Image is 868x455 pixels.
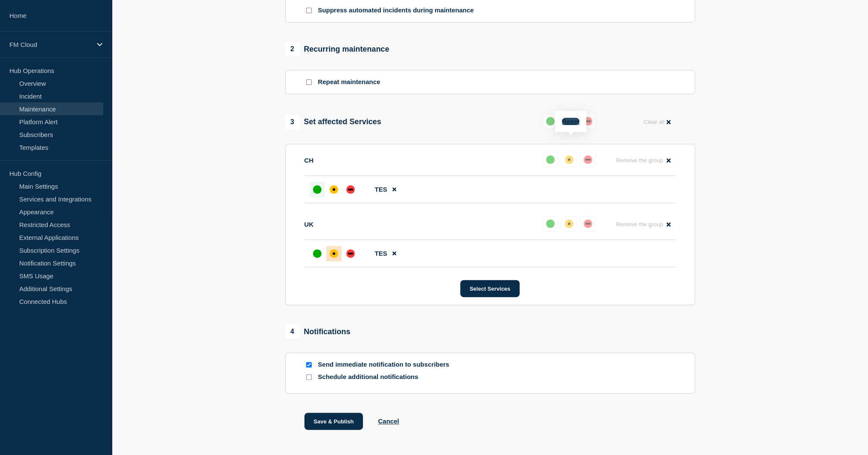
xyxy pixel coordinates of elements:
[330,185,338,194] div: affected
[306,362,312,367] input: Send immediate notification to subscribers
[375,250,387,257] span: TES
[543,216,558,231] button: up
[318,6,474,15] p: Suppress automated incidents during maintenance
[543,152,558,167] button: up
[584,219,592,228] div: down
[565,219,573,228] div: affected
[375,186,387,193] span: TES
[285,115,381,129] div: Set affected Services
[561,152,577,167] button: affected
[285,324,351,339] div: Notifications
[346,185,355,194] div: down
[285,324,300,339] span: 4
[611,216,676,233] button: Remove the group
[580,114,596,129] button: down
[565,155,573,164] div: affected
[561,216,577,231] button: affected
[318,373,455,381] p: Schedule additional notifications
[306,374,312,380] input: Schedule additional notifications
[580,152,596,167] button: down
[285,115,300,129] span: 3
[546,219,555,228] div: up
[304,221,314,228] p: UK
[313,249,321,258] div: up
[304,413,363,430] button: Save & Publish
[562,118,579,125] button: Reset
[306,8,312,13] input: Suppress automated incidents during maintenance
[584,155,592,164] div: down
[346,249,355,258] div: down
[616,157,663,163] span: Remove the group
[378,417,399,425] button: Cancel
[285,42,389,56] div: Recurring maintenance
[285,42,300,56] span: 2
[304,157,314,164] p: CH
[9,41,91,48] p: FM Cloud
[543,114,558,129] button: up
[546,117,555,125] div: up
[580,216,596,231] button: down
[330,249,338,258] div: affected
[584,117,592,125] div: down
[611,152,676,169] button: Remove the group
[638,114,675,130] button: Clear all
[318,361,455,369] p: Send immediate notification to subscribers
[306,79,312,85] input: Repeat maintenance
[616,221,663,227] span: Remove the group
[318,78,380,86] p: Repeat maintenance
[546,155,555,164] div: up
[460,280,520,297] button: Select Services
[313,185,321,194] div: up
